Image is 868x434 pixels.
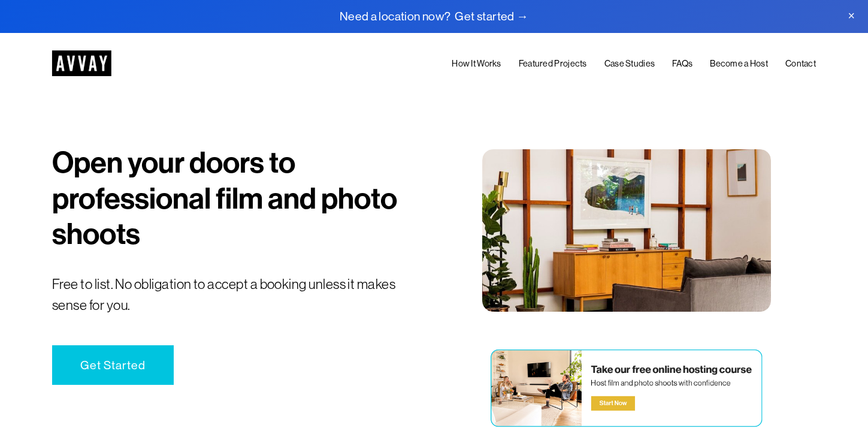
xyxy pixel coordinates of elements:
a: Case Studies [604,57,655,72]
a: FAQs [672,57,692,72]
a: Become a Host [710,57,768,72]
a: Get Started [52,345,174,385]
a: Featured Projects [519,57,587,72]
a: How It Works [452,57,501,72]
p: Free to list. No obligation to accept a booking unless it makes sense for you. [52,274,431,316]
h1: Open your doors to professional film and photo shoots [52,145,431,252]
a: Contact [785,57,816,72]
img: AVVAY - The First Nationwide Location Scouting Co. [52,50,111,76]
